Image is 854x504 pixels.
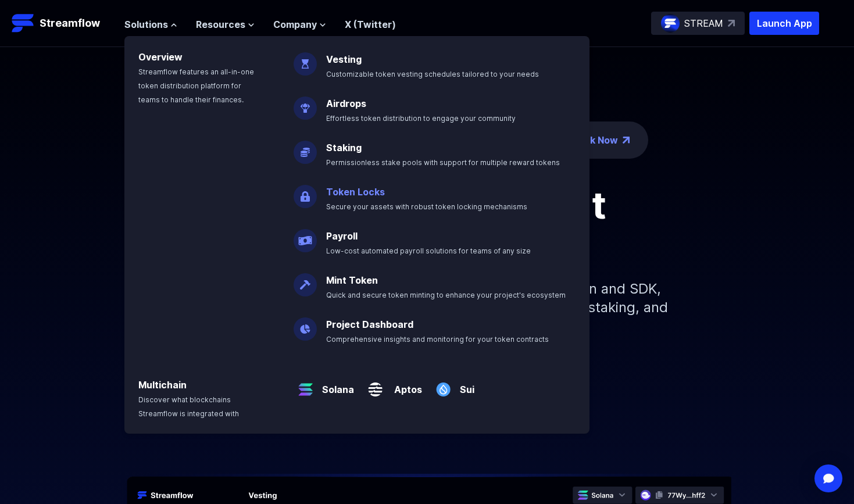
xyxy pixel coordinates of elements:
[273,17,317,31] span: Company
[684,16,723,30] p: STREAM
[40,15,100,31] p: Streamflow
[294,87,317,120] img: Airdrops
[196,17,245,31] span: Resources
[363,369,387,401] img: Aptos
[326,202,527,211] span: Secure your assets with robust token locking mechanisms
[138,67,254,104] span: Streamflow features an all-in-one token distribution platform for teams to handle their finances.
[326,53,362,65] a: Vesting
[294,131,317,164] img: Staking
[294,220,317,252] img: Payroll
[326,70,539,78] span: Customizable token vesting schedules tailored to your needs
[124,17,168,31] span: Solutions
[326,319,413,330] a: Project Dashboard
[294,369,317,401] img: Solana
[326,158,560,167] span: Permissionless stake pools with support for multiple reward tokens
[273,17,326,31] button: Company
[138,379,187,391] a: Multichain
[326,114,516,123] span: Effortless token distribution to engage your community
[138,51,183,63] a: Overview
[196,17,255,31] button: Resources
[431,369,455,401] img: Sui
[566,133,618,147] a: Check Now
[326,291,566,299] span: Quick and secure token minting to enhance your project's ecosystem
[326,335,549,344] span: Comprehensive insights and monitoring for your token contracts
[345,19,396,30] a: X (Twitter)
[455,373,474,396] a: Sui
[728,20,735,27] img: top-right-arrow.svg
[749,12,819,35] button: Launch App
[814,464,842,492] div: Open Intercom Messenger
[326,274,378,286] a: Mint Token
[387,373,422,396] a: Aptos
[623,137,630,144] img: top-right-arrow.png
[138,395,239,418] span: Discover what blockchains Streamflow is integrated with
[124,17,177,31] button: Solutions
[12,12,35,35] img: Streamflow Logo
[12,12,113,35] a: Streamflow
[317,373,354,396] a: Solana
[661,14,680,33] img: streamflow-logo-circle.png
[294,43,317,76] img: Vesting
[326,186,385,198] a: Token Locks
[326,246,531,255] span: Low-cost automated payroll solutions for teams of any size
[326,230,358,242] a: Payroll
[294,176,317,208] img: Token Locks
[326,142,362,153] a: Staking
[294,308,317,341] img: Project Dashboard
[651,12,745,35] a: STREAM
[326,98,366,109] a: Airdrops
[294,264,317,296] img: Mint Token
